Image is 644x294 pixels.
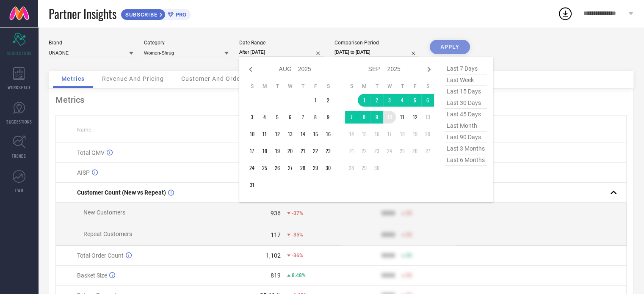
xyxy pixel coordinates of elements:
[309,162,322,174] td: Fri Aug 29 2025
[322,128,334,140] td: Sat Aug 16 2025
[406,210,412,216] span: 50
[421,111,434,124] td: Sat Sep 13 2025
[445,120,487,132] span: last month
[246,145,258,157] td: Sun Aug 17 2025
[396,128,409,140] td: Thu Sep 18 2025
[296,145,309,157] td: Thu Aug 21 2025
[77,149,105,156] span: Total GMV
[445,63,487,74] span: last 7 days
[309,128,322,140] td: Fri Aug 15 2025
[383,145,396,157] td: Wed Sep 24 2025
[383,94,396,107] td: Wed Sep 03 2025
[421,128,434,140] td: Sat Sep 20 2025
[322,94,334,107] td: Sat Aug 02 2025
[383,128,396,140] td: Wed Sep 17 2025
[284,128,296,140] td: Wed Aug 13 2025
[345,162,358,174] td: Sun Sep 28 2025
[8,84,31,91] span: WORKSPACE
[246,83,258,90] th: Sunday
[292,232,303,238] span: -35%
[421,145,434,157] td: Sat Sep 27 2025
[292,210,303,216] span: -37%
[345,128,358,140] td: Sun Sep 14 2025
[358,145,370,157] td: Mon Sep 22 2025
[12,153,26,159] span: TRENDS
[370,111,383,124] td: Tue Sep 09 2025
[381,252,395,259] div: 9999
[334,48,419,57] input: Select comparison period
[358,83,370,90] th: Monday
[445,86,487,97] span: last 15 days
[246,111,258,124] td: Sun Aug 03 2025
[381,231,395,238] div: 9999
[370,83,383,90] th: Tuesday
[121,7,191,20] a: SUBSCRIBEPRO
[292,253,303,258] span: -36%
[345,111,358,124] td: Sun Sep 07 2025
[445,97,487,109] span: last 30 days
[370,145,383,157] td: Tue Sep 23 2025
[271,210,281,217] div: 936
[396,111,409,124] td: Thu Sep 11 2025
[345,83,358,90] th: Sunday
[246,128,258,140] td: Sun Aug 10 2025
[271,272,281,279] div: 819
[49,5,116,22] span: Partner Insights
[284,162,296,174] td: Wed Aug 27 2025
[296,162,309,174] td: Thu Aug 28 2025
[345,145,358,157] td: Sun Sep 21 2025
[55,95,627,105] div: Metrics
[383,83,396,90] th: Wednesday
[409,145,421,157] td: Fri Sep 26 2025
[322,83,334,90] th: Saturday
[396,83,409,90] th: Thursday
[266,252,281,259] div: 1,102
[296,83,309,90] th: Thursday
[370,162,383,174] td: Tue Sep 30 2025
[181,75,246,82] span: Customer And Orders
[121,11,160,18] span: SUBSCRIBE
[271,231,281,238] div: 117
[239,40,324,46] div: Date Range
[77,189,166,196] span: Customer Count (New vs Repeat)
[49,40,133,46] div: Brand
[258,128,271,140] td: Mon Aug 11 2025
[246,64,256,74] div: Previous month
[334,40,419,46] div: Comparison Period
[258,111,271,124] td: Mon Aug 04 2025
[102,75,164,82] span: Revenue And Pricing
[322,162,334,174] td: Sat Aug 30 2025
[77,127,91,133] span: Name
[322,145,334,157] td: Sat Aug 23 2025
[239,48,324,57] input: Select date range
[445,143,487,154] span: last 3 months
[406,272,412,278] span: 50
[258,83,271,90] th: Monday
[421,94,434,107] td: Sat Sep 06 2025
[258,162,271,174] td: Mon Aug 25 2025
[309,111,322,124] td: Fri Aug 08 2025
[271,162,284,174] td: Tue Aug 26 2025
[284,83,296,90] th: Wednesday
[271,145,284,157] td: Tue Aug 19 2025
[258,145,271,157] td: Mon Aug 18 2025
[381,210,395,217] div: 9999
[144,40,229,46] div: Category
[246,179,258,191] td: Sun Aug 31 2025
[406,253,412,258] span: 50
[6,118,32,125] span: SUGGESTIONS
[421,83,434,90] th: Saturday
[358,128,370,140] td: Mon Sep 15 2025
[445,154,487,166] span: last 6 months
[322,111,334,124] td: Sat Aug 09 2025
[409,128,421,140] td: Fri Sep 19 2025
[61,75,85,82] span: Metrics
[558,6,573,21] div: Open download list
[83,231,132,237] span: Repeat Customers
[309,83,322,90] th: Friday
[271,128,284,140] td: Tue Aug 12 2025
[296,128,309,140] td: Thu Aug 14 2025
[381,272,395,279] div: 9999
[445,74,487,86] span: last week
[77,252,124,259] span: Total Order Count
